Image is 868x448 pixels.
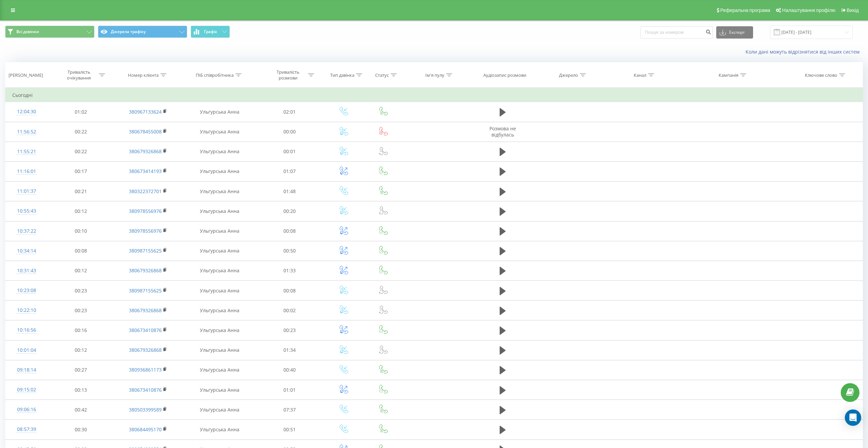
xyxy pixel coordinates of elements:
[845,409,861,426] div: Open Intercom Messenger
[12,145,41,158] div: 11:55:21
[256,340,323,360] td: 01:34
[182,182,256,201] td: Ульгурська Анна
[12,363,41,377] div: 09:18:14
[5,26,94,38] button: Всі дзвінки
[129,228,162,234] a: 380978556976
[12,403,41,416] div: 09:06:16
[256,400,323,420] td: 07:37
[129,188,162,194] a: 380322372701
[98,26,187,38] button: Джерела трафіку
[48,102,114,122] td: 01:02
[48,400,114,420] td: 00:42
[182,161,256,181] td: Ульгурська Анна
[191,26,230,38] button: Графік
[48,340,114,360] td: 00:12
[256,281,323,301] td: 00:08
[182,201,256,221] td: Ульгурська Анна
[182,340,256,360] td: Ульгурська Анна
[182,241,256,261] td: Ульгурська Анна
[425,72,444,78] div: Ім'я пулу
[375,72,389,78] div: Статус
[12,185,41,198] div: 11:01:37
[129,327,162,333] a: 380673410876
[12,383,41,396] div: 09:15:02
[129,128,162,135] a: 380678455008
[489,125,516,138] span: Розмова не відбулась
[48,320,114,340] td: 00:16
[129,247,162,254] a: 380987155625
[48,360,114,380] td: 00:27
[129,307,162,314] a: 380679326868
[48,420,114,439] td: 00:30
[12,344,41,357] div: 10:01:04
[256,420,323,439] td: 00:51
[12,204,41,218] div: 10:55:43
[12,284,41,297] div: 10:23:08
[12,304,41,317] div: 10:22:10
[182,142,256,161] td: Ульгурська Анна
[48,221,114,241] td: 00:10
[182,400,256,420] td: Ульгурська Анна
[129,267,162,274] a: 380679326868
[805,72,837,78] div: Ключове слово
[61,69,97,81] div: Тривалість очікування
[720,8,770,13] span: Реферальна програма
[559,72,578,78] div: Джерело
[48,301,114,320] td: 00:23
[270,69,306,81] div: Тривалість розмови
[256,122,323,142] td: 00:00
[48,261,114,280] td: 00:12
[256,301,323,320] td: 00:02
[129,208,162,214] a: 380978556976
[256,320,323,340] td: 00:23
[48,182,114,201] td: 00:21
[204,29,217,34] span: Графік
[12,323,41,337] div: 10:16:56
[129,148,162,155] a: 380679326868
[256,221,323,241] td: 00:08
[12,125,41,139] div: 11:56:52
[256,182,323,201] td: 01:48
[182,420,256,439] td: Ульгурська Анна
[48,380,114,400] td: 00:13
[182,320,256,340] td: Ульгурська Анна
[128,72,159,78] div: Номер клієнта
[129,406,162,413] a: 380503399589
[182,221,256,241] td: Ульгурська Анна
[129,426,162,433] a: 380684495170
[182,122,256,142] td: Ульгурська Анна
[182,261,256,280] td: Ульгурська Анна
[182,102,256,122] td: Ульгурська Анна
[129,387,162,393] a: 380673410876
[129,287,162,294] a: 380987155625
[641,26,713,39] input: Пошук за номером
[16,29,39,34] span: Всі дзвінки
[12,264,41,277] div: 10:31:43
[256,380,323,400] td: 01:01
[48,122,114,142] td: 00:22
[48,161,114,181] td: 00:17
[330,72,354,78] div: Тип дзвінка
[9,72,43,78] div: [PERSON_NAME]
[12,105,41,118] div: 12:04:30
[782,8,835,13] span: Налаштування профілю
[182,360,256,380] td: Ульгурська Анна
[12,225,41,238] div: 10:37:22
[719,72,738,78] div: Кампанія
[129,109,162,115] a: 380967133624
[129,347,162,353] a: 380679326868
[256,161,323,181] td: 01:07
[129,366,162,373] a: 380936861173
[196,72,234,78] div: ПІБ співробітника
[48,201,114,221] td: 00:12
[182,301,256,320] td: Ульгурська Анна
[256,360,323,380] td: 00:40
[5,88,863,102] td: Сьогодні
[483,72,526,78] div: Аудіозапис розмови
[634,72,646,78] div: Канал
[256,142,323,161] td: 00:01
[182,380,256,400] td: Ульгурська Анна
[256,201,323,221] td: 00:20
[256,261,323,280] td: 01:33
[256,241,323,261] td: 00:50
